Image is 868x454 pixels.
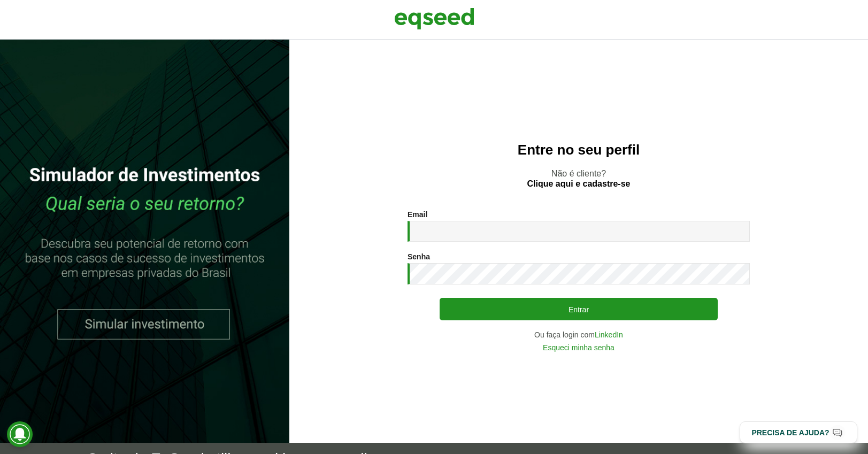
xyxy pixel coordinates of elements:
h2: Entre no seu perfil [311,142,847,158]
div: Ou faça login com [408,331,750,338]
p: Não é cliente? [311,168,847,189]
img: EqSeed Logo [394,5,474,32]
button: Entrar [440,298,718,320]
a: Esqueci minha senha [543,344,614,351]
label: Senha [408,253,430,260]
a: LinkedIn [595,331,623,338]
a: Clique aqui e cadastre-se [527,180,631,188]
label: Email [408,211,427,218]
